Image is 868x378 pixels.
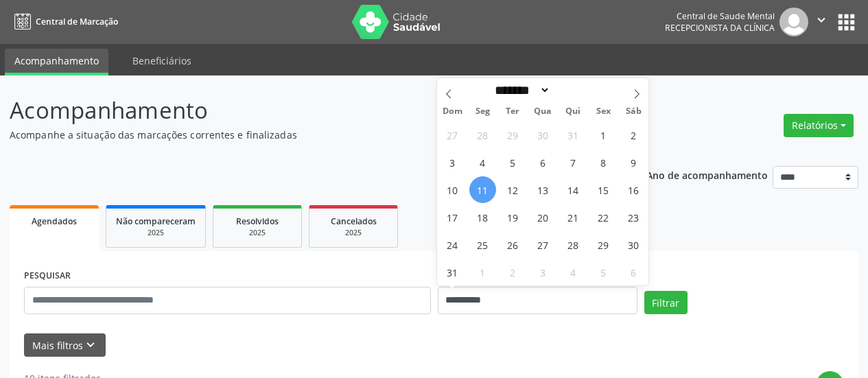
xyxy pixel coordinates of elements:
button: Mais filtroskeyboard_arrow_down [24,333,106,357]
div: 2025 [116,228,196,238]
span: Agosto 10, 2025 [439,176,466,203]
span: Agosto 24, 2025 [439,231,466,258]
p: Acompanhe a situação das marcações correntes e finalizadas [10,128,604,142]
span: Agosto 21, 2025 [560,204,587,231]
span: Dom [437,107,467,116]
span: Agosto 3, 2025 [439,149,466,176]
span: Julho 30, 2025 [530,121,556,148]
span: Agosto 29, 2025 [590,231,617,258]
span: Recepcionista da clínica [665,22,775,34]
span: Qui [558,107,588,116]
span: Agosto 6, 2025 [530,149,556,176]
span: Setembro 3, 2025 [530,259,556,285]
span: Não compareceram [116,215,196,227]
span: Agosto 20, 2025 [530,204,556,231]
button: Relatórios [784,114,854,137]
span: Agosto 16, 2025 [620,176,647,203]
span: Agosto 8, 2025 [590,149,617,176]
label: PESQUISAR [24,265,71,287]
span: Central de Marcação [36,16,118,27]
div: 2025 [223,228,292,238]
i: keyboard_arrow_down [83,338,98,353]
select: Month [491,83,551,97]
button: apps [834,10,858,34]
a: Acompanhamento [5,49,108,75]
img: img [779,8,808,36]
span: Agosto 23, 2025 [620,204,647,231]
span: Setembro 6, 2025 [620,259,647,285]
a: Beneficiários [123,49,201,73]
span: Sáb [618,107,648,116]
span: Agosto 30, 2025 [620,231,647,258]
span: Agosto 17, 2025 [439,204,466,231]
span: Agosto 12, 2025 [500,176,526,203]
p: Acompanhamento [10,93,604,128]
span: Sex [588,107,618,116]
span: Resolvidos [236,215,279,227]
span: Agosto 11, 2025 [469,176,496,203]
span: Agosto 15, 2025 [590,176,617,203]
span: Agosto 28, 2025 [560,231,587,258]
span: Seg [467,107,497,116]
span: Julho 27, 2025 [439,121,466,148]
i:  [814,12,829,27]
span: Agosto 27, 2025 [530,231,556,258]
span: Agosto 19, 2025 [500,204,526,231]
span: Agosto 7, 2025 [560,149,587,176]
span: Cancelados [331,215,377,227]
span: Agosto 9, 2025 [620,149,647,176]
input: Year [550,83,596,97]
span: Julho 29, 2025 [500,121,526,148]
span: Agosto 14, 2025 [560,176,587,203]
span: Agosto 26, 2025 [500,231,526,258]
span: Agosto 13, 2025 [530,176,556,203]
p: Ano de acompanhamento [646,166,768,183]
span: Qua [528,107,558,116]
button: Filtrar [644,291,688,314]
span: Agosto 31, 2025 [439,259,466,285]
span: Setembro 4, 2025 [560,259,587,285]
span: Agosto 2, 2025 [620,121,647,148]
span: Agendados [32,215,77,227]
button:  [808,8,834,36]
span: Agosto 4, 2025 [469,149,496,176]
span: Agosto 25, 2025 [469,231,496,258]
span: Julho 31, 2025 [560,121,587,148]
span: Setembro 1, 2025 [469,259,496,285]
a: Central de Marcação [10,10,118,33]
div: 2025 [319,228,388,238]
span: Setembro 5, 2025 [590,259,617,285]
span: Agosto 1, 2025 [590,121,617,148]
span: Agosto 22, 2025 [590,204,617,231]
span: Agosto 18, 2025 [469,204,496,231]
span: Ter [497,107,528,116]
span: Agosto 5, 2025 [500,149,526,176]
span: Julho 28, 2025 [469,121,496,148]
span: Setembro 2, 2025 [500,259,526,285]
div: Central de Saude Mental [665,10,775,22]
